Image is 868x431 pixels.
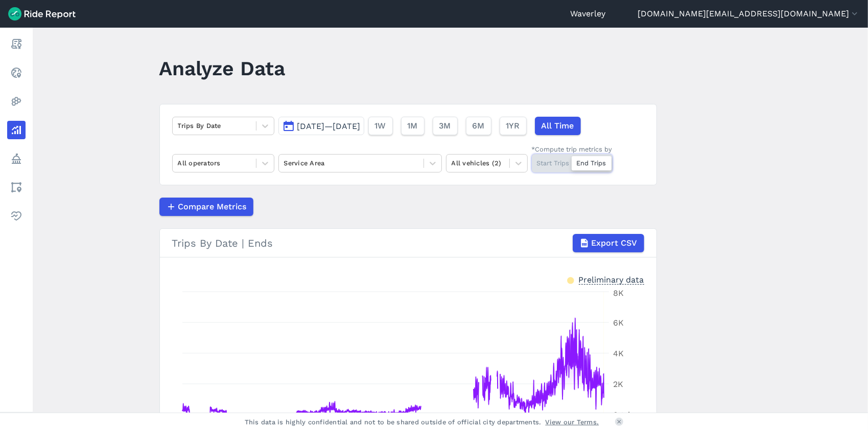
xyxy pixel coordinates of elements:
[535,117,581,135] button: All Time
[613,410,639,420] tspan: 0 trips
[433,117,458,135] button: 3M
[375,120,386,132] span: 1W
[7,121,26,139] a: Analyze
[7,92,26,111] a: Heatmaps
[506,120,520,132] span: 1YR
[613,318,624,328] tspan: 6K
[579,274,644,285] div: Preliminary data
[7,207,26,225] a: Health
[368,117,393,135] button: 1W
[546,417,599,427] a: View our Terms.
[7,178,26,197] a: Areas
[159,198,253,216] button: Compare Metrics
[500,117,527,135] button: 1YR
[570,8,605,20] a: Waverley
[613,349,624,358] tspan: 4K
[7,35,26,53] a: Report
[473,120,485,132] span: 6M
[408,120,418,132] span: 1M
[7,63,26,82] a: Realtime
[7,149,26,168] a: Policy
[466,117,491,135] button: 6M
[638,8,860,20] button: [DOMAIN_NAME][EMAIL_ADDRESS][DOMAIN_NAME]
[278,117,364,135] button: [DATE]—[DATE]
[8,7,76,20] img: Ride Report
[542,120,574,132] span: All Time
[613,379,623,389] tspan: 2K
[613,288,624,298] tspan: 8K
[178,201,247,213] span: Compare Metrics
[532,144,613,154] div: *Compute trip metrics by
[401,117,425,135] button: 1M
[439,120,451,132] span: 3M
[573,234,644,252] button: Export CSV
[592,237,638,249] span: Export CSV
[172,234,644,252] div: Trips By Date | Ends
[159,54,286,82] h1: Analyze Data
[297,121,361,131] span: [DATE]—[DATE]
